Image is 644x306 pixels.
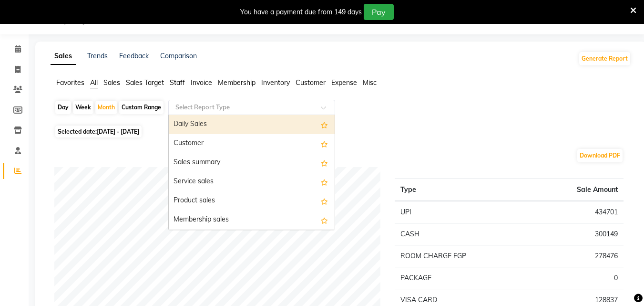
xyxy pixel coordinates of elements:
[363,78,377,87] span: Misc
[51,48,76,65] a: Sales
[169,191,335,211] div: Product sales
[169,172,335,191] div: Service sales
[321,176,328,188] span: Add this report to Favorites List
[191,78,212,87] span: Invoice
[579,52,630,65] button: Generate Report
[87,52,108,60] a: Trends
[531,179,624,201] th: Sale Amount
[73,101,93,114] div: Week
[321,214,328,226] span: Add this report to Favorites List
[103,78,120,87] span: Sales
[531,201,624,223] td: 434701
[56,78,84,87] span: Favorites
[169,153,335,172] div: Sales summary
[240,7,362,17] div: You have a payment due from 149 days
[321,157,328,169] span: Add this report to Favorites List
[218,78,256,87] span: Membership
[577,149,623,162] button: Download PDF
[126,78,164,87] span: Sales Target
[395,201,531,223] td: UPI
[55,101,71,114] div: Day
[395,267,531,289] td: PACKAGE
[331,78,357,87] span: Expense
[170,78,185,87] span: Staff
[90,78,98,87] span: All
[395,223,531,245] td: CASH
[261,78,290,87] span: Inventory
[321,195,328,207] span: Add this report to Favorites List
[364,4,394,20] button: Pay
[531,245,624,267] td: 278476
[296,78,326,87] span: Customer
[169,134,335,153] div: Customer
[531,223,624,245] td: 300149
[119,52,149,60] a: Feedback
[531,267,624,289] td: 0
[321,119,328,130] span: Add this report to Favorites List
[168,115,335,230] ng-dropdown-panel: Options list
[321,138,328,149] span: Add this report to Favorites List
[395,179,531,201] th: Type
[119,101,164,114] div: Custom Range
[95,101,117,114] div: Month
[97,128,139,135] span: [DATE] - [DATE]
[169,115,335,134] div: Daily Sales
[169,211,335,230] div: Membership sales
[55,126,142,137] span: Selected date:
[395,245,531,267] td: ROOM CHARGE EGP
[160,52,197,60] a: Comparison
